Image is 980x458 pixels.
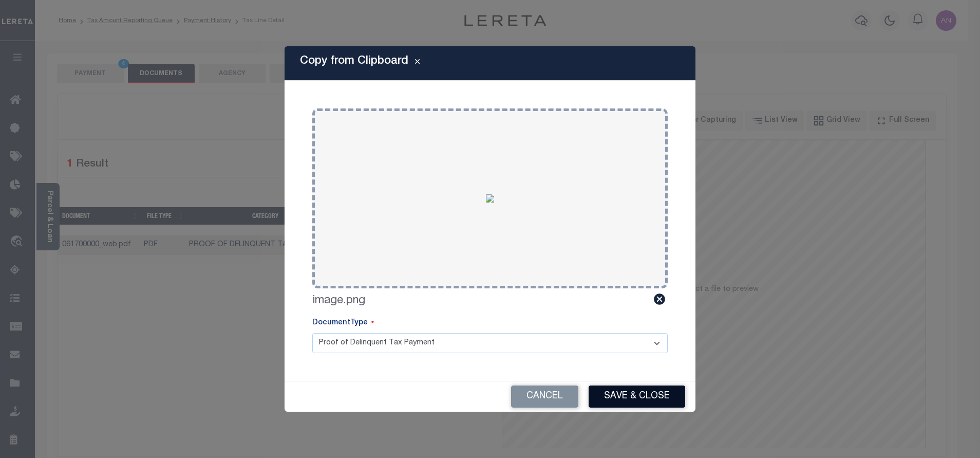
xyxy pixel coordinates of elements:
button: Save & Close [589,386,685,408]
label: DocumentType [312,318,374,329]
label: image.png [312,292,365,309]
img: 1767f816-7ec1-4536-83db-c47b2f3ef709 [486,194,494,203]
h5: Copy from Clipboard [300,54,408,68]
button: Cancel [511,386,578,408]
button: Close [408,57,426,69]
